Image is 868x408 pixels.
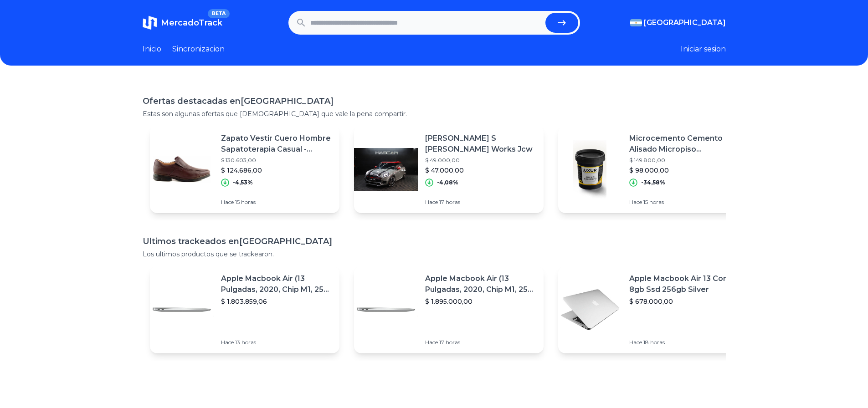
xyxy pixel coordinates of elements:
a: Featured imageMicrocemento Cemento Alisado Micropiso Revestimientos Pisos$ 149.800,00$ 98.000,00-... [558,126,748,213]
p: $ 1.803.859,06 [221,297,332,306]
p: Hace 15 horas [221,199,332,206]
p: Hace 17 horas [425,339,536,346]
p: $ 98.000,00 [629,166,740,175]
img: Featured image [150,278,214,342]
img: MercadoTrack [143,15,157,30]
h1: Ofertas destacadas en [GEOGRAPHIC_DATA] [143,95,726,107]
p: $ 130.603,00 [221,157,332,164]
a: Featured image[PERSON_NAME] S [PERSON_NAME] Works Jcw$ 49.000,00$ 47.000,00-4,08%Hace 17 horas [354,126,544,213]
img: Featured image [558,278,622,342]
span: MercadoTrack [161,18,222,28]
a: Featured imageApple Macbook Air (13 Pulgadas, 2020, Chip M1, 256 Gb De Ssd, 8 Gb De Ram) - Plata$... [150,266,339,353]
p: $ 124.686,00 [221,166,332,175]
a: Featured imageZapato Vestir Cuero Hombre Sapatoterapia Casual - Hccz01098$ 130.603,00$ 124.686,00... [150,126,339,213]
p: [PERSON_NAME] S [PERSON_NAME] Works Jcw [425,133,536,155]
img: Featured image [354,278,418,342]
p: $ 49.000,00 [425,157,536,164]
button: Iniciar sesion [681,44,726,55]
p: $ 47.000,00 [425,166,536,175]
img: Featured image [354,138,418,201]
p: Hace 15 horas [629,199,740,206]
p: Apple Macbook Air (13 Pulgadas, 2020, Chip M1, 256 Gb De Ssd, 8 Gb De Ram) - Plata [221,273,332,295]
p: Los ultimos productos que se trackearon. [143,250,726,259]
img: Featured image [150,138,214,201]
img: Featured image [558,138,622,201]
span: BETA [208,9,229,18]
a: Featured imageApple Macbook Air (13 Pulgadas, 2020, Chip M1, 256 Gb De Ssd, 8 Gb De Ram) - Plata$... [354,266,544,353]
p: Hace 13 horas [221,339,332,346]
a: MercadoTrackBETA [143,15,222,30]
p: Estas son algunas ofertas que [DEMOGRAPHIC_DATA] que vale la pena compartir. [143,109,726,118]
p: Apple Macbook Air (13 Pulgadas, 2020, Chip M1, 256 Gb De Ssd, 8 Gb De Ram) - Plata [425,273,536,295]
p: Hace 17 horas [425,199,536,206]
p: $ 678.000,00 [629,297,740,306]
p: $ 1.895.000,00 [425,297,536,306]
a: Sincronizacion [172,44,225,55]
p: Zapato Vestir Cuero Hombre Sapatoterapia Casual - Hccz01098 [221,133,332,155]
a: Featured imageApple Macbook Air 13 Core I5 8gb Ssd 256gb Silver$ 678.000,00Hace 18 horas [558,266,748,353]
p: -34,58% [641,179,665,186]
p: $ 149.800,00 [629,157,740,164]
p: -4,53% [233,179,253,186]
p: -4,08% [437,179,458,186]
a: Inicio [143,44,161,55]
h1: Ultimos trackeados en [GEOGRAPHIC_DATA] [143,235,726,248]
p: Hace 18 horas [629,339,740,346]
p: Apple Macbook Air 13 Core I5 8gb Ssd 256gb Silver [629,273,740,295]
img: Argentina [630,19,642,26]
p: Microcemento Cemento Alisado Micropiso Revestimientos Pisos [629,133,740,155]
button: [GEOGRAPHIC_DATA] [630,17,726,28]
span: [GEOGRAPHIC_DATA] [644,17,726,28]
